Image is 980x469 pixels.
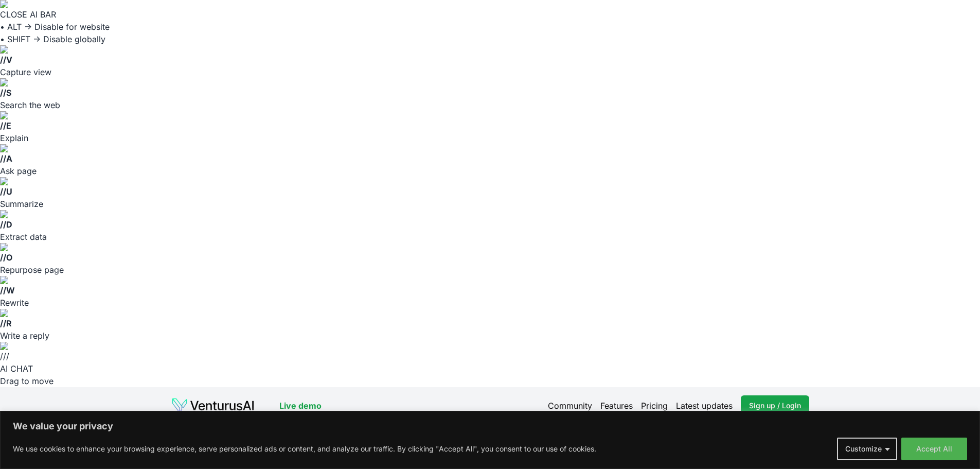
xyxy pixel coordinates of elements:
span: Sign up / Login [749,401,801,411]
a: Community [548,399,592,412]
a: Pricing [641,399,668,412]
button: Accept All [901,438,967,460]
a: Sign up / Login [741,395,809,416]
a: Latest updates [676,399,733,412]
p: We use cookies to enhance your browsing experience, serve personalized ads or content, and analyz... [13,443,596,455]
button: Customize [837,438,897,460]
p: We value your privacy [13,420,967,432]
a: Features [600,399,633,412]
a: Live demo [279,399,322,412]
img: logo [171,397,255,414]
